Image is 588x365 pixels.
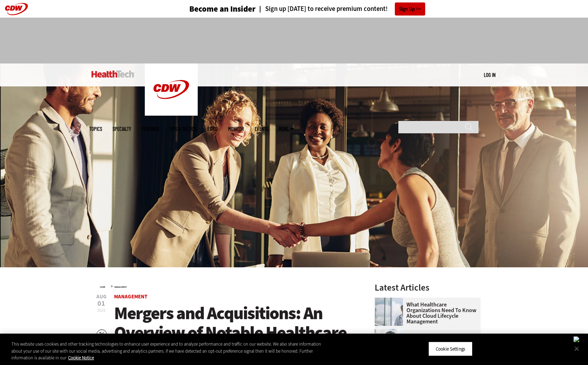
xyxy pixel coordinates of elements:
img: nurse smiling at patient [375,329,403,357]
span: Mergers and Acquisitions: An Overview of Notable Healthcare M&A Activity in [DATE] [114,302,346,364]
a: Sign up [DATE] to receive premium content! [256,6,388,12]
a: CDW [145,110,198,117]
button: Cookie Settings [428,341,473,356]
span: 2025 [97,308,106,313]
img: Home [145,63,198,116]
div: » [100,283,356,289]
a: Log in [484,72,495,78]
a: nurse smiling at patient [375,329,406,335]
a: Management [114,293,147,300]
h3: Become an Insider [189,5,256,13]
span: Specialty [113,126,131,132]
button: Close [569,341,584,356]
a: Become an Insider [163,5,256,13]
a: Home [100,286,105,288]
a: Video [207,126,218,132]
a: MonITor [228,126,244,132]
span: 01 [96,300,107,307]
img: Home [91,71,134,78]
a: Management [114,286,127,288]
a: doctor in front of clouds and reflective building [375,298,406,303]
div: User menu [484,71,495,79]
span: More [279,126,293,132]
span: Aug [96,294,107,299]
a: Features [142,126,159,132]
div: This website uses cookies and other tracking technologies to enhance user experience and to analy... [11,341,323,361]
img: doctor in front of clouds and reflective building [375,298,403,326]
a: Events [255,126,268,132]
h3: Latest Articles [375,283,481,292]
a: More information about your privacy [68,355,94,361]
a: Sign Up [395,2,425,16]
iframe: advertisement [166,25,423,56]
a: What Healthcare Organizations Need To Know About Cloud Lifecycle Management [375,302,476,324]
span: Topics [89,126,102,132]
a: Connected Workstations: Transforming Fleet Management and Patient Care [375,333,476,356]
a: Tips & Tactics [170,126,196,132]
